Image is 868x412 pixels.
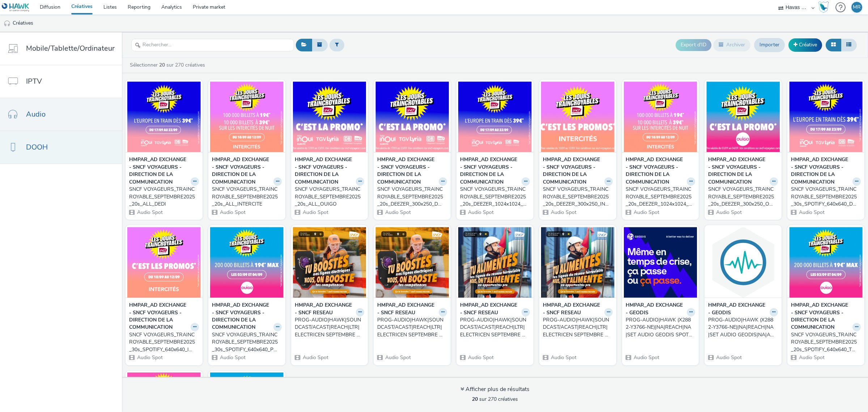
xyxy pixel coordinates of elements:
[127,227,201,298] img: SNCF VOYAGEURS_TRAINCROYABLE_SEPTEMBRE2025_30s_SPOTIFY_640x640_INTERCITE visual
[129,186,199,208] a: SNCF VOYAGEURS_TRAINCROYABLE_SEPTEMBRE2025_20s_ALL_DEDI
[460,316,527,339] div: PROG-AUDIO|HAWK|SOUNDCAST/ACAST|REACH|LTR|ELECTRICEN SEPTEMBRE 2025|AUDIO|1X1|CPM |FR|MULTIDEVICE...
[626,302,685,316] strong: HMPAR_AD EXCHANGE - GEODIS
[708,302,768,316] strong: HMPAR_AD EXCHANGE - GEODIS
[789,227,863,298] img: SNCF VOYAGEURS_TRAINCROYABLE_SEPTEMBRE2025_20s_SPOTIFY_640x640_TEASER OUIGO visual
[219,354,246,361] span: Audio Spot
[384,209,411,216] span: Audio Spot
[460,316,530,339] a: PROG-AUDIO|HAWK|SOUNDCAST/ACAST|REACH|LTR|ELECTRICEN SEPTEMBRE 2025|AUDIO|1X1|CPM |FR|MULTIDEVICE...
[458,227,532,298] img: PROG-AUDIO|HAWK|SOUNDCAST/ACAST|REACH|LTR|ELECTRICEN SEPTEMBRE 2025|AUDIO|1X1|CPM |FR|MULTIDEVICE...
[708,316,775,339] div: PROG-AUDIO|HAWK (X2882-Y3766-NE)|NA|REACH|NA|SET AUDIO GEODIS|NA|AUDIO|1X1|NA|CPM (IMPRESSIONS)|F...
[626,316,695,339] a: PROG-AUDIO|HAWK (X2882-Y3766-NE)|NA|REACH|NA|SET AUDIO GEODIS SPOTIFY|NA|AUDIO|1X1|NA|CPM (IMPRES...
[212,302,272,331] strong: HMPAR_AD EXCHANGE - SNCF VOYAGEURS - DIRECTION DE LA COMMUNICATION
[826,39,841,51] button: Grille
[129,156,189,186] strong: HMPAR_AD EXCHANGE - SNCF VOYAGEURS - DIRECTION DE LA COMMUNICATION
[472,396,518,403] span: sur 270 créatives
[458,81,532,152] img: SNCF VOYAGEURS_TRAINCROYABLE_SEPTEMBRE2025_20s_DEEZER_1024x1024_DEDI visual
[708,156,768,186] strong: HMPAR_AD EXCHANGE - SNCF VOYAGEURS - DIRECTION DE LA COMMUNICATION
[129,331,196,353] div: SNCF VOYAGEURS_TRAINCROYABLE_SEPTEMBRE2025_30s_SPOTIFY_640x640_INTERCITE
[460,186,530,208] a: SNCF VOYAGEURS_TRAINCROYABLE_SEPTEMBRE2025_20s_DEEZER_1024x1024_DEDI
[2,3,30,12] img: undefined Logo
[375,227,449,298] img: PROG-AUDIO|HAWK|SOUNDCAST/ACAST|REACH|LTR|ELECTRICEN SEPTEMBRE 2025|AUDIO|1X1|CPM |FR|MULTIDEVICE...
[798,209,825,216] span: Audio Spot
[626,156,685,186] strong: HMPAR_AD EXCHANGE - SNCF VOYAGEURS - DIRECTION DE LA COMMUNICATION
[754,38,785,52] a: Importer
[212,186,282,208] a: SNCF VOYAGEURS_TRAINCROYABLE_SEPTEMBRE2025_20s_ALL_INTERCITE
[377,186,444,208] div: SNCF VOYAGEURS_TRAINCROYABLE_SEPTEMBRE2025_20s_DEEZER_300x250_DEDI
[295,316,362,339] div: PROG-AUDIO|HAWK|SOUNDCAST/ACAST|REACH|LTR|ELECTRICEN SEPTEMBRE 2025|AUDIO|1X1|CPM |FR|MULTIDEVICE...
[550,354,576,361] span: Audio Spot
[377,316,447,339] a: PROG-AUDIO|HAWK|SOUNDCAST/ACAST|REACH|LTR|ELECTRICEN SEPTEMBRE 2025|AUDIO|1X1|CPM |FR|MULTIDEVICE...
[219,209,246,216] span: Audio Spot
[541,227,614,298] img: PROG-AUDIO|HAWK|SOUNDCAST/ACAST|REACH|LTR|ELECTRICEN SEPTEMBRE 2025|AUDIO|1X1|CPM |FR|MULTIDEVICE...
[624,227,697,298] img: PROG-AUDIO|HAWK (X2882-Y3766-NE)|NA|REACH|NA|SET AUDIO GEODIS SPOTIFY|NA|AUDIO|1X1|NA|CPM (IMPRES...
[460,302,520,316] strong: HMPAR_AD EXCHANGE - SNCF RESEAU
[789,81,863,152] img: SNCF VOYAGEURS_TRAINCROYABLE_SEPTEMBRE2025_30s_SPOTIFY_640x640_DEDI visual
[708,186,778,208] a: SNCF VOYAGEURS_TRAINCROYABLE_SEPTEMBRE2025_20s_DEEZER_300x250_OUIGO
[706,81,780,152] img: SNCF VOYAGEURS_TRAINCROYABLE_SEPTEMBRE2025_20s_DEEZER_300x250_OUIGO visual
[295,316,365,339] a: PROG-AUDIO|HAWK|SOUNDCAST/ACAST|REACH|LTR|ELECTRICEN SEPTEMBRE 2025|AUDIO|1X1|CPM |FR|MULTIDEVICE...
[791,156,851,186] strong: HMPAR_AD EXCHANGE - SNCF VOYAGEURS - DIRECTION DE LA COMMUNICATION
[841,39,857,51] button: Liste
[626,186,693,208] div: SNCF VOYAGEURS_TRAINCROYABLE_SEPTEMBRE2025_20s_DEEZER_1024x1024_INTERCITE
[295,186,362,208] div: SNCF VOYAGEURS_TRAINCROYABLE_SEPTEMBRE2025_20s_ALL_OUIGO
[26,76,42,87] span: IPTV
[4,20,11,27] img: audio
[212,156,272,186] strong: HMPAR_AD EXCHANGE - SNCF VOYAGEURS - DIRECTION DE LA COMMUNICATION
[212,186,279,208] div: SNCF VOYAGEURS_TRAINCROYABLE_SEPTEMBRE2025_20s_ALL_INTERCITE
[791,186,858,208] div: SNCF VOYAGEURS_TRAINCROYABLE_SEPTEMBRE2025_30s_SPOTIFY_640x640_DEDI
[127,81,201,152] img: SNCF VOYAGEURS_TRAINCROYABLE_SEPTEMBRE2025_20s_ALL_DEDI visual
[791,331,858,353] div: SNCF VOYAGEURS_TRAINCROYABLE_SEPTEMBRE2025_20s_SPOTIFY_640x640_TEASER OUIGO
[295,156,354,186] strong: HMPAR_AD EXCHANGE - SNCF VOYAGEURS - DIRECTION DE LA COMMUNICATION
[543,156,603,186] strong: HMPAR_AD EXCHANGE - SNCF VOYAGEURS - DIRECTION DE LA COMMUNICATION
[129,331,199,353] a: SNCF VOYAGEURS_TRAINCROYABLE_SEPTEMBRE2025_30s_SPOTIFY_640x640_INTERCITE
[626,316,693,339] div: PROG-AUDIO|HAWK (X2882-Y3766-NE)|NA|REACH|NA|SET AUDIO GEODIS SPOTIFY|NA|AUDIO|1X1|NA|CPM (IMPRES...
[633,209,659,216] span: Audio Spot
[818,1,829,13] img: Hawk Academy
[210,227,284,298] img: SNCF VOYAGEURS_TRAINCROYABLE_SEPTEMBRE2025_30s_SPOTIFY_640x640_PROMO OUIGO visual
[377,156,437,186] strong: HMPAR_AD EXCHANGE - SNCF VOYAGEURS - DIRECTION DE LA COMMUNICATION
[633,354,659,361] span: Audio Spot
[136,209,163,216] span: Audio Spot
[460,156,520,186] strong: HMPAR_AD EXCHANGE - SNCF VOYAGEURS - DIRECTION DE LA COMMUNICATION
[706,227,780,298] img: PROG-AUDIO|HAWK (X2882-Y3766-NE)|NA|REACH|NA|SET AUDIO GEODIS|NA|AUDIO|1X1|NA|CPM (IMPRESSIONS)|F...
[131,39,294,51] input: Rechercher...
[626,186,695,208] a: SNCF VOYAGEURS_TRAINCROYABLE_SEPTEMBRE2025_20s_DEEZER_1024x1024_INTERCITE
[375,81,449,152] img: SNCF VOYAGEURS_TRAINCROYABLE_SEPTEMBRE2025_20s_DEEZER_300x250_DEDI visual
[472,396,478,403] strong: 20
[853,2,861,13] div: MR
[676,39,711,51] button: Export d'ID
[302,209,328,216] span: Audio Spot
[791,186,861,208] a: SNCF VOYAGEURS_TRAINCROYABLE_SEPTEMBRE2025_30s_SPOTIFY_640x640_DEDI
[708,186,775,208] div: SNCF VOYAGEURS_TRAINCROYABLE_SEPTEMBRE2025_20s_DEEZER_300x250_OUIGO
[159,62,165,68] strong: 20
[624,81,697,152] img: SNCF VOYAGEURS_TRAINCROYABLE_SEPTEMBRE2025_20s_DEEZER_1024x1024_INTERCITE visual
[460,186,527,208] div: SNCF VOYAGEURS_TRAINCROYABLE_SEPTEMBRE2025_20s_DEEZER_1024x1024_DEDI
[129,302,189,331] strong: HMPAR_AD EXCHANGE - SNCF VOYAGEURS - DIRECTION DE LA COMMUNICATION
[384,354,411,361] span: Audio Spot
[293,227,366,298] img: PROG-AUDIO|HAWK|SOUNDCAST/ACAST|REACH|LTR|ELECTRICEN SEPTEMBRE 2025|AUDIO|1X1|CPM |FR|MULTIDEVICE...
[293,81,366,152] img: SNCF VOYAGEURS_TRAINCROYABLE_SEPTEMBRE2025_20s_ALL_OUIGO visual
[212,331,282,353] a: SNCF VOYAGEURS_TRAINCROYABLE_SEPTEMBRE2025_30s_SPOTIFY_640x640_PROMO OUIGO
[550,209,576,216] span: Audio Spot
[543,316,610,339] div: PROG-AUDIO|HAWK|SOUNDCAST/ACAST|REACH|LTR|ELECTRICEN SEPTEMBRE 2025|AUDIO|1X1|CPM |FR|MULTIDEVICE...
[541,81,614,152] img: SNCF VOYAGEURS_TRAINCROYABLE_SEPTEMBRE2025_20s_DEEZER_300x250_INTERCITE visual
[543,316,613,339] a: PROG-AUDIO|HAWK|SOUNDCAST/ACAST|REACH|LTR|ELECTRICEN SEPTEMBRE 2025|AUDIO|1X1|CPM |FR|MULTIDEVICE...
[543,302,603,316] strong: HMPAR_AD EXCHANGE - SNCF RESEAU
[26,109,46,119] span: Audio
[295,186,365,208] a: SNCF VOYAGEURS_TRAINCROYABLE_SEPTEMBRE2025_20s_ALL_OUIGO
[467,354,494,361] span: Audio Spot
[26,43,115,54] span: Mobile/Tablette/Ordinateur
[715,209,742,216] span: Audio Spot
[210,81,284,152] img: SNCF VOYAGEURS_TRAINCROYABLE_SEPTEMBRE2025_20s_ALL_INTERCITE visual
[129,186,196,208] div: SNCF VOYAGEURS_TRAINCROYABLE_SEPTEMBRE2025_20s_ALL_DEDI
[798,354,825,361] span: Audio Spot
[543,186,613,208] a: SNCF VOYAGEURS_TRAINCROYABLE_SEPTEMBRE2025_20s_DEEZER_300x250_INTERCITE
[713,39,750,51] button: Archiver
[377,316,444,339] div: PROG-AUDIO|HAWK|SOUNDCAST/ACAST|REACH|LTR|ELECTRICEN SEPTEMBRE 2025|AUDIO|1X1|CPM |FR|MULTIDEVICE...
[295,302,354,316] strong: HMPAR_AD EXCHANGE - SNCF RESEAU
[26,142,48,152] span: DOOH
[467,209,494,216] span: Audio Spot
[377,186,447,208] a: SNCF VOYAGEURS_TRAINCROYABLE_SEPTEMBRE2025_20s_DEEZER_300x250_DEDI
[136,354,163,361] span: Audio Spot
